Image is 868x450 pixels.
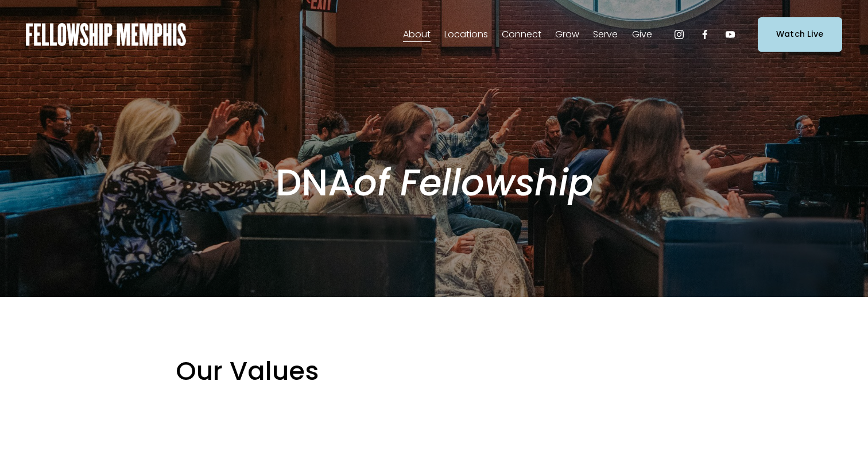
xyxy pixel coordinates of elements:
img: Fellowship Memphis [26,23,186,46]
a: folder dropdown [593,25,618,44]
a: folder dropdown [502,25,541,44]
span: Give [632,26,652,43]
h2: Our Values [176,355,692,388]
em: of Fellowship [354,157,593,208]
a: Instagram [673,29,685,40]
a: Facebook [699,29,711,40]
span: Locations [444,26,488,43]
a: Watch Live [758,17,842,51]
h1: DNA [176,160,692,206]
a: folder dropdown [632,25,652,44]
a: YouTube [724,29,736,40]
a: folder dropdown [555,25,579,44]
span: Grow [555,26,579,43]
a: folder dropdown [444,25,488,44]
span: About [403,26,431,43]
span: Serve [593,26,618,43]
a: folder dropdown [403,25,431,44]
span: Connect [502,26,541,43]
